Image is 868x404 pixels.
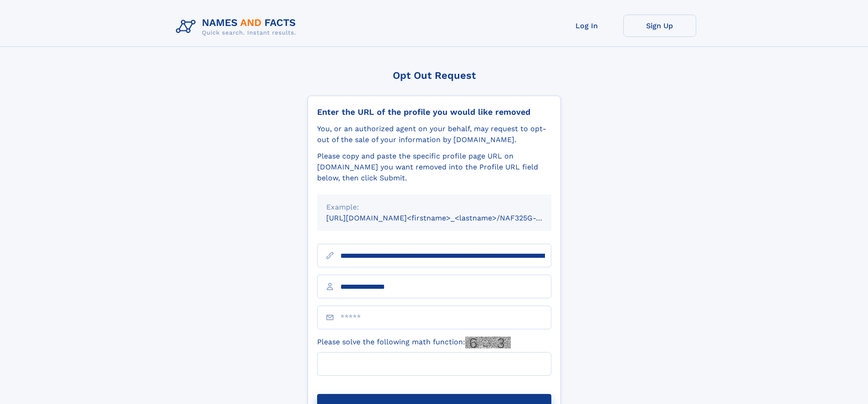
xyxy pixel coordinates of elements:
div: Please copy and paste the specific profile page URL on [DOMAIN_NAME] you want removed into the Pr... [317,151,551,184]
a: Sign Up [623,15,696,37]
div: You, or an authorized agent on your behalf, may request to opt-out of the sale of your informatio... [317,123,551,145]
small: [URL][DOMAIN_NAME]<firstname>_<lastname>/NAF325G-xxxxxxxx [326,214,569,222]
div: Example: [326,202,542,213]
label: Please solve the following math function: [317,337,511,348]
img: Logo Names and Facts [172,15,303,39]
a: Log In [550,15,623,37]
div: Opt Out Request [308,70,561,81]
div: Enter the URL of the profile you would like removed [317,107,551,117]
